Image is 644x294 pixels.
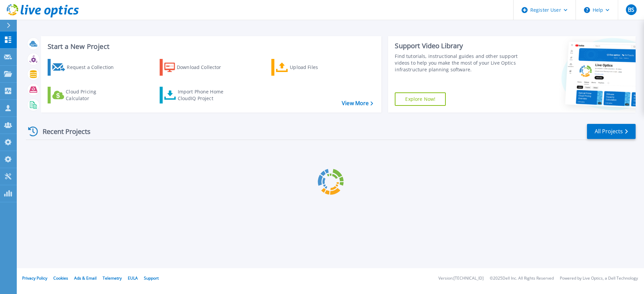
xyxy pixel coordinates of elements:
[628,7,634,12] span: BS
[48,43,373,50] h3: Start a New Project
[26,123,100,140] div: Recent Projects
[178,88,230,102] div: Import Phone Home CloudIQ Project
[587,124,636,139] a: All Projects
[48,59,122,76] a: Request a Collection
[490,276,554,281] li: © 2025 Dell Inc. All Rights Reserved
[128,275,138,281] a: EULA
[160,59,234,76] a: Download Collector
[395,53,521,73] div: Find tutorials, instructional guides and other support videos to help you make the most of your L...
[560,276,638,281] li: Powered by Live Optics, a Dell Technology
[53,275,68,281] a: Cookies
[438,276,484,281] li: Version: [TECHNICAL_ID]
[342,100,373,106] a: View More
[66,88,119,102] div: Cloud Pricing Calculator
[67,61,120,74] div: Request a Collection
[177,61,230,74] div: Download Collector
[271,59,346,76] a: Upload Files
[22,275,47,281] a: Privacy Policy
[395,42,521,50] div: Support Video Library
[395,92,446,106] a: Explore Now!
[48,87,122,103] a: Cloud Pricing Calculator
[290,61,343,74] div: Upload Files
[103,275,122,281] a: Telemetry
[74,275,97,281] a: Ads & Email
[144,275,159,281] a: Support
